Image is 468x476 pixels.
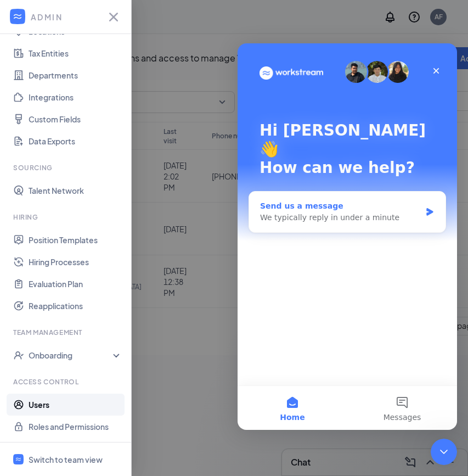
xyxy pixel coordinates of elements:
[29,350,113,361] div: Onboarding
[29,273,122,295] a: Evaluation Plan
[13,163,120,172] div: Sourcing
[29,108,122,130] a: Custom Fields
[31,12,100,23] div: ADMIN
[29,42,122,64] a: Tax Entities
[29,64,122,86] a: Departments
[29,295,122,317] a: Reapplications
[29,229,122,251] a: Position Templates
[12,11,23,22] svg: WorkstreamLogo
[29,454,103,465] div: Switch to team view
[431,439,457,465] iframe: Intercom live chat
[238,43,457,430] iframe: Intercom live chat
[13,350,24,361] svg: UserCheck
[29,180,122,201] a: Talent Network
[105,8,122,26] svg: Cross
[13,377,120,387] div: Access control
[29,251,122,273] a: Hiring Processes
[15,456,22,463] svg: WorkstreamLogo
[13,328,120,337] div: Team Management
[29,130,122,152] a: Data Exports
[29,86,122,108] a: Integrations
[29,416,122,438] a: Roles and Permissions
[13,212,120,222] div: Hiring
[29,394,122,416] a: Users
